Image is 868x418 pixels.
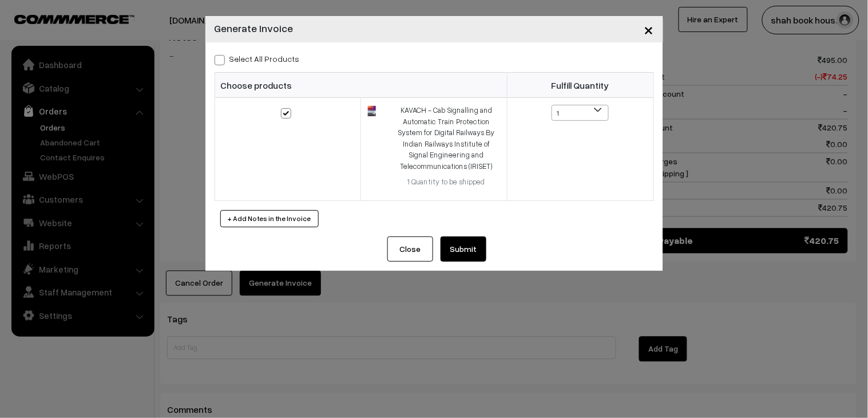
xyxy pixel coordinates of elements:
[368,106,375,116] img: 12891702561553-img647dd560a9bfb.jpg
[644,18,654,40] span: ×
[441,236,486,262] button: Submit
[552,105,608,121] span: 1
[393,176,500,188] div: 1 Quantity to be shipped
[393,105,500,172] div: KAVACH - Cab Signalling and Automatic Train Protection System for Digital Railways By Indian Rail...
[387,236,433,262] button: Close
[635,11,663,47] button: Close
[507,73,653,98] th: Fulfill Quantity
[220,210,319,227] button: + Add Notes in the Invoice
[552,105,609,121] span: 1
[215,21,294,36] h4: Generate Invoice
[215,73,507,98] th: Choose products
[215,53,300,65] label: Select all Products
